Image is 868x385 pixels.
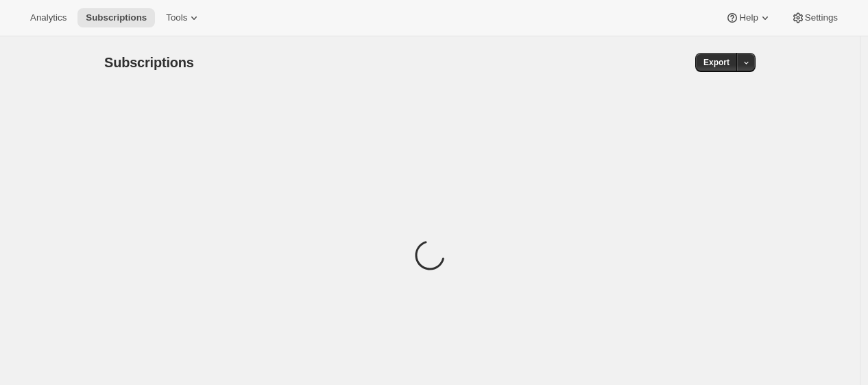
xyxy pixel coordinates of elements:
button: Tools [158,8,209,27]
button: Help [717,8,780,27]
button: Analytics [22,8,75,27]
span: Tools [166,12,187,23]
span: Analytics [30,12,67,23]
button: Export [695,53,738,72]
span: Subscriptions [104,55,194,70]
button: Subscriptions [77,8,155,27]
span: Settings [805,12,838,23]
span: Export [703,57,730,68]
span: Help [739,12,758,23]
span: Subscriptions [86,12,147,23]
button: Settings [783,8,846,27]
